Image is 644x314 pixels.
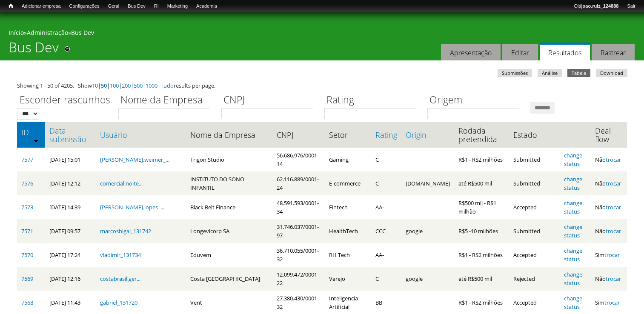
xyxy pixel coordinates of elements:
a: 200 [122,82,131,89]
a: Olájoao.ruiz_124888 [570,2,623,11]
a: [PERSON_NAME].weimer_... [100,156,169,163]
td: Trigon Studio [186,148,272,171]
a: Tabela [567,69,590,77]
td: C [371,171,401,195]
td: Rejected [509,267,559,291]
a: 1000 [146,82,157,89]
td: 12.099.472/0001-22 [272,267,325,291]
td: AA- [371,243,401,267]
td: AA- [371,195,401,219]
th: Deal flow [591,122,627,148]
a: change status [564,175,582,191]
a: change status [564,151,582,168]
label: Rating [324,93,422,108]
a: trocar [604,251,620,259]
td: 36.710.055/0001-32 [272,243,325,267]
a: change status [564,271,582,287]
td: C [371,148,401,171]
a: 10 [92,82,98,89]
a: Adicionar empresa [17,2,65,11]
span: Início [9,3,13,9]
a: 7568 [21,299,33,306]
td: google [401,219,454,243]
td: E-commerce [325,171,371,195]
a: Editar [502,44,538,61]
a: 7570 [21,251,33,259]
td: R$1 - R$2 milhões [454,148,509,171]
td: 62.116.889/0001-24 [272,171,325,195]
a: trocar [604,299,620,306]
a: Bus Dev [123,2,150,11]
td: [DATE] 12:16 [45,267,96,291]
a: Marketing [163,2,192,11]
td: Varejo [325,267,371,291]
label: CNPJ [221,93,319,108]
td: Não [591,195,627,219]
a: change status [564,199,582,215]
td: até R$500 mil [454,267,509,291]
img: ordem crescente [33,138,39,143]
td: Accepted [509,195,559,219]
a: 7577 [21,156,33,163]
td: Accepted [509,243,559,267]
a: Usuário [100,131,182,139]
label: Nome da Empresa [118,93,216,108]
th: Setor [325,122,371,148]
td: Submitted [509,148,559,171]
a: Download [596,69,627,77]
a: Origin [406,131,450,139]
td: Não [591,148,627,171]
a: Geral [103,2,123,11]
a: 7576 [21,180,33,187]
a: trocar [606,275,621,283]
a: change status [564,247,582,263]
td: RH Tech [325,243,371,267]
td: [DATE] 17:24 [45,243,96,267]
td: C [371,267,401,291]
a: trocar [606,180,621,187]
a: ID [21,128,41,137]
td: Submitted [509,171,559,195]
a: Submissões [498,69,532,77]
a: costabrasil.ger... [100,275,140,283]
a: [PERSON_NAME].lopes_... [100,203,164,211]
a: 50 [101,82,107,89]
td: [DATE] 12:12 [45,171,96,195]
a: Configurações [65,2,104,11]
div: » » [9,29,635,39]
td: R$1 - R$2 milhões [454,243,509,267]
td: HealthTech [325,219,371,243]
td: [DATE] 14:39 [45,195,96,219]
td: até R$500 mil [454,171,509,195]
a: trocar [606,203,621,211]
td: R$500 mil - R$1 milhão [454,195,509,219]
td: R$5 -10 milhões [454,219,509,243]
th: Estado [509,122,559,148]
a: 7571 [21,227,33,235]
td: Sim [591,243,627,267]
a: Rastrear [592,44,635,61]
a: 100 [110,82,119,89]
a: RI [150,2,163,11]
a: 7569 [21,275,33,283]
td: Fintech [325,195,371,219]
a: Início [9,29,24,37]
a: change status [564,294,582,311]
td: Costa [GEOGRAPHIC_DATA] [186,267,272,291]
a: 500 [134,82,143,89]
h1: Bus Dev [9,39,59,60]
a: trocar [606,156,621,163]
td: Não [591,219,627,243]
a: comercial.noite... [100,180,143,187]
td: 56.686.976/0001-14 [272,148,325,171]
a: Tudo [160,82,174,89]
td: Eduvem [186,243,272,267]
a: Administração [27,29,68,37]
th: CNPJ [272,122,325,148]
td: Submitted [509,219,559,243]
a: Início [4,2,17,10]
label: Origem [427,93,525,108]
td: Não [591,171,627,195]
a: Análise [538,69,562,77]
td: Longevicorp SA [186,219,272,243]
